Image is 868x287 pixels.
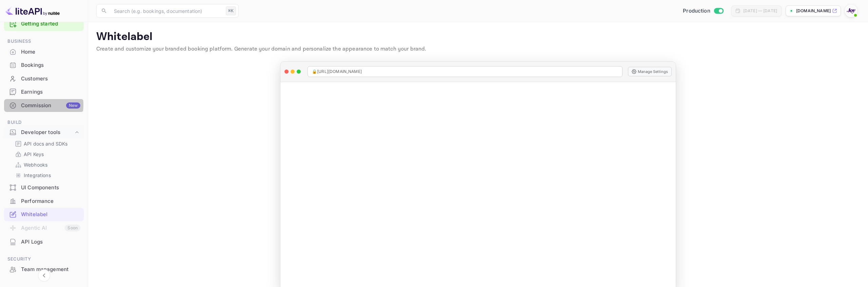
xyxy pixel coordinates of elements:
[66,102,80,109] div: New
[21,48,80,56] div: Home
[4,72,84,85] div: Customers
[4,119,84,126] span: Build
[15,172,78,179] a: Integrations
[4,208,84,221] a: Whitelabel
[21,102,80,110] div: Commission
[15,151,78,158] a: API Keys
[21,184,80,192] div: UI Components
[21,129,74,136] div: Developer tools
[21,20,80,28] a: Getting started
[38,269,50,282] button: Collapse navigation
[796,8,831,14] p: [DOMAIN_NAME]
[12,160,81,170] div: Webhooks
[4,85,84,99] div: Earnings
[680,7,726,15] div: Switch to Sandbox mode
[12,149,81,159] div: API Keys
[4,38,84,45] span: Business
[4,59,84,72] div: Bookings
[15,140,78,147] a: API docs and SDKs
[21,197,80,205] div: Performance
[4,85,84,98] a: Earnings
[4,255,84,263] span: Security
[4,45,84,59] div: Home
[4,195,84,207] a: Performance
[21,211,80,218] div: Whitelabel
[96,30,860,44] p: Whitelabel
[21,88,80,96] div: Earnings
[683,7,710,15] span: Production
[4,263,84,275] a: Team management
[743,8,777,14] div: [DATE] — [DATE]
[312,69,362,75] span: 🔒 [URL][DOMAIN_NAME]
[110,4,223,18] input: Search (e.g. bookings, documentation)
[21,266,80,273] div: Team management
[4,181,84,194] a: UI Components
[4,72,84,85] a: Customers
[4,99,84,112] div: CommissionNew
[24,172,51,179] p: Integrations
[15,161,78,168] a: Webhooks
[4,59,84,71] a: Bookings
[4,235,84,249] div: API Logs
[846,5,856,16] img: With Joy
[12,139,81,149] div: API docs and SDKs
[96,45,860,53] p: Create and customize your branded booking platform. Generate your domain and personalize the appe...
[21,75,80,83] div: Customers
[12,170,81,180] div: Integrations
[4,99,84,112] a: CommissionNew
[21,238,80,246] div: API Logs
[24,161,47,168] p: Webhooks
[5,5,60,16] img: LiteAPI logo
[4,195,84,208] div: Performance
[226,6,236,15] div: ⌘K
[4,45,84,58] a: Home
[4,127,84,138] div: Developer tools
[4,235,84,248] a: API Logs
[24,140,68,147] p: API docs and SDKs
[21,61,80,69] div: Bookings
[4,263,84,276] div: Team management
[4,17,84,31] div: Getting started
[4,181,84,194] div: UI Components
[628,67,672,76] button: Manage Settings
[24,151,44,158] p: API Keys
[4,208,84,221] div: Whitelabel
